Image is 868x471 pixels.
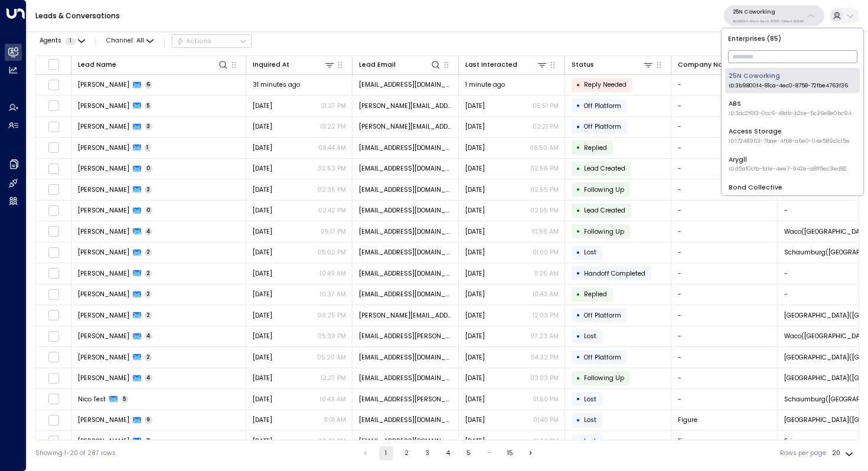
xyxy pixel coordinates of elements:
[253,353,272,362] span: Aug 19, 2025
[576,140,580,155] div: •
[465,206,485,215] span: Aug 22, 2025
[465,353,485,362] span: Aug 19, 2025
[253,227,272,236] span: Aug 12, 2025
[145,81,153,89] span: 6
[359,248,452,257] span: kev.ignacio95@gmail.com
[465,185,485,194] span: Aug 22, 2025
[78,353,129,362] span: Gregg Griffin
[671,117,778,138] td: -
[729,82,848,90] span: ID: 3b9800f4-81ca-4ec0-8758-72fbe4763f36
[318,164,346,173] p: 02:53 PM
[584,374,624,382] span: Following Up
[253,269,272,278] span: Aug 21, 2025
[253,102,272,110] span: Aug 23, 2025
[584,143,607,152] span: Replied
[78,332,129,341] span: Mark MARTINEZ
[48,79,59,90] span: Toggle select row
[576,349,580,365] div: •
[359,143,452,152] span: h1994nt@gmail.com
[576,98,580,113] div: •
[465,395,485,404] span: Aug 19, 2025
[48,100,59,112] span: Toggle select row
[530,332,559,341] p: 07:23 AM
[584,102,621,110] span: Off Platform
[584,311,621,320] span: Off Platform
[671,96,778,116] td: -
[671,284,778,305] td: -
[48,121,59,132] span: Toggle select row
[729,165,847,174] span: ID: d5af0cfb-fa1e-4ee7-942e-a8ff5ec9ed82
[532,227,559,236] p: 10:56 AM
[145,165,153,172] span: 0
[145,354,152,361] span: 2
[584,353,621,362] span: Off Platform
[584,332,596,341] span: Lost
[103,35,157,47] span: Channel:
[253,437,272,446] span: Jun 16, 2025
[359,395,452,404] span: nico.myers.94@gmail.com
[359,353,452,362] span: ggdb9@yahoo.com
[576,413,580,428] div: •
[317,353,346,362] p: 05:20 AM
[253,395,272,404] span: Jul 21, 2025
[48,310,59,321] span: Toggle select row
[482,446,497,460] div: …
[533,102,559,110] p: 05:51 PM
[145,437,152,445] span: 7
[584,80,626,89] span: Reply Needed
[253,59,335,70] div: Inquired At
[359,185,452,194] span: jacobtzwiezen@outlook.com
[465,102,485,110] span: Yesterday
[576,245,580,260] div: •
[78,416,129,424] span: Rayan Habbab
[678,416,697,424] span: Figure
[729,138,850,146] span: ID: 17248963-7bae-4f68-a6e0-04e589c1c15e
[145,144,151,152] span: 1
[576,224,580,239] div: •
[78,437,129,446] span: Rayan Habbab
[465,59,548,70] div: Last Interacted
[584,185,624,194] span: Following Up
[465,332,485,341] span: Aug 20, 2025
[78,59,229,70] div: Lead Name
[48,58,59,70] span: Toggle select all
[359,416,452,424] span: rayan.habbab@gmail.com
[465,143,485,152] span: Yesterday
[359,311,452,320] span: gabis@slhaccounting.com
[48,142,59,153] span: Toggle select row
[145,270,152,277] span: 2
[359,332,452,341] span: markg.martinez@gmail.com
[35,449,116,458] div: Showing 1-20 of 287 rows
[253,164,272,173] span: Aug 21, 2025
[145,207,153,214] span: 0
[533,290,559,299] p: 10:43 AM
[530,185,559,194] p: 02:55 PM
[145,290,152,298] span: 2
[584,437,596,446] span: Lost
[358,446,539,460] nav: pagination navigation
[729,155,847,174] div: Arygll
[359,227,452,236] span: rkazerooni74@gmail.com
[729,183,853,201] div: Bond Collective
[465,164,485,173] span: Aug 22, 2025
[48,372,59,384] span: Toggle select row
[465,60,517,70] div: Last Interacted
[48,184,59,195] span: Toggle select row
[78,311,129,320] span: Gabi Sommerfield
[253,332,272,341] span: Aug 18, 2025
[318,332,346,341] p: 05:39 PM
[78,185,129,194] span: Jacob Zwiezen
[78,102,129,110] span: Tobie Fisher
[48,394,59,405] span: Toggle select row
[253,374,272,382] span: Aug 12, 2025
[318,311,346,320] p: 08:25 PM
[359,374,452,382] span: calebsprice23@gmail.com
[78,60,116,70] div: Lead Name
[733,8,804,15] p: 25N Coworking
[48,331,59,342] span: Toggle select row
[253,80,300,89] span: 31 minutes ago
[253,60,289,70] div: Inquired At
[145,102,152,110] span: 5
[318,248,346,257] p: 05:02 PM
[318,437,346,446] p: 03:49 PM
